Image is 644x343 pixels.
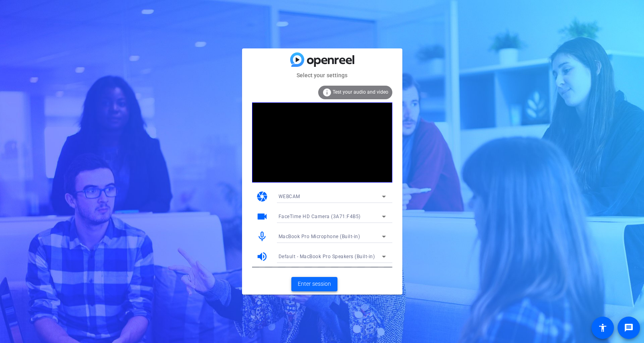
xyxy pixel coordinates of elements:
span: WEBCAM [279,194,300,199]
mat-icon: volume_up [256,251,268,263]
mat-icon: videocam [256,211,268,223]
span: Default - MacBook Pro Speakers (Built-in) [279,254,375,259]
span: MacBook Pro Microphone (Built-in) [279,234,360,239]
mat-icon: camera [256,191,268,203]
mat-icon: message [624,323,634,333]
mat-icon: accessibility [598,323,608,333]
img: blue-gradient.svg [290,52,354,66]
mat-icon: mic_none [256,231,268,243]
mat-card-subtitle: Select your settings [242,71,402,80]
button: Enter session [291,277,337,291]
mat-icon: info [322,88,332,97]
span: Test your audio and video [333,89,388,95]
span: Enter session [298,280,331,288]
span: FaceTime HD Camera (3A71:F4B5) [279,214,361,219]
